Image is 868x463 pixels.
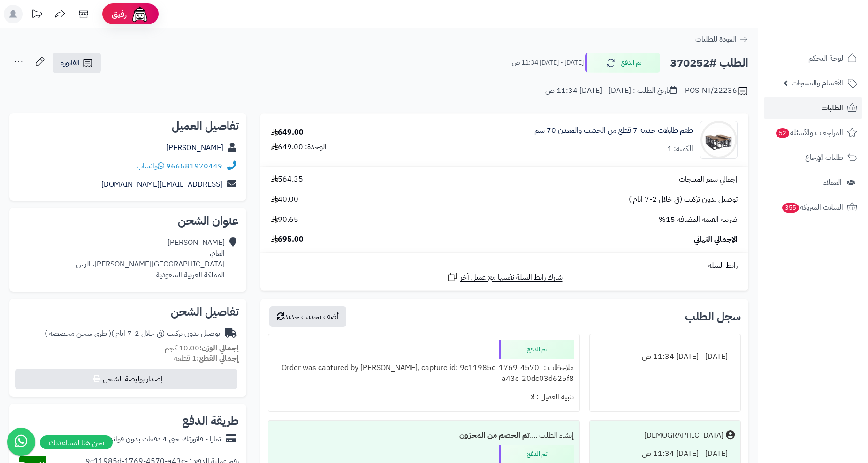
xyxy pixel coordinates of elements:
span: 695.00 [271,234,304,245]
a: السلات المتروكة355 [764,196,862,219]
span: العودة للطلبات [695,34,737,45]
span: 355 [782,203,799,213]
a: تحديثات المنصة [25,5,48,26]
a: طقم طاولات خدمة 7 قطع من الخشب والمعدن 70 سم [534,125,693,136]
b: تم الخصم من المخزون [459,430,530,441]
a: لوحة التحكم [764,47,862,69]
span: السلات المتروكة [781,201,843,214]
span: شارك رابط السلة نفسها مع عميل آخر [460,272,563,283]
div: 649.00 [271,127,304,138]
h2: عنوان الشحن [17,215,239,227]
button: إصدار بوليصة الشحن [15,369,237,389]
span: ( طرق شحن مخصصة ) [45,328,111,339]
strong: إجمالي الوزن: [199,342,239,354]
img: logo-2.png [804,25,859,45]
div: تم الدفع [499,340,574,359]
div: تمارا - فاتورتك حتى 4 دفعات بدون فوائد [109,434,221,445]
a: 966581970449 [166,160,222,172]
span: الإجمالي النهائي [694,234,738,245]
div: رابط السلة [264,260,745,271]
span: طلبات الإرجاع [805,151,843,164]
span: لوحة التحكم [808,52,843,65]
span: الطلبات [822,101,843,114]
button: تم الدفع [585,53,660,73]
div: ملاحظات : Order was captured by [PERSON_NAME], capture id: 9c11985d-1769-4570-a43c-20dc03d625f8 [274,359,574,388]
span: العملاء [823,176,842,189]
span: 564.35 [271,174,303,185]
span: توصيل بدون تركيب (في خلال 2-7 ايام ) [629,194,738,205]
div: [DATE] - [DATE] 11:34 ص [595,445,735,463]
a: الفاتورة [53,53,101,73]
div: [DATE] - [DATE] 11:34 ص [595,348,735,366]
small: [DATE] - [DATE] 11:34 ص [512,58,584,68]
div: POS-NT/22236 [685,85,748,97]
small: 10.00 كجم [165,342,239,354]
strong: إجمالي القطع: [197,353,239,364]
span: المراجعات والأسئلة [775,126,843,139]
div: الوحدة: 649.00 [271,142,327,152]
a: شارك رابط السلة نفسها مع عميل آخر [447,271,563,283]
img: 1732194152-220602020520-90x90.jpg [700,121,737,159]
button: أضف تحديث جديد [269,306,346,327]
small: 1 قطعة [174,353,239,364]
a: المراجعات والأسئلة52 [764,121,862,144]
a: طلبات الإرجاع [764,146,862,169]
div: تاريخ الطلب : [DATE] - [DATE] 11:34 ص [545,85,677,96]
h2: الطلب #370252 [670,53,748,73]
div: [DEMOGRAPHIC_DATA] [644,430,723,441]
span: ضريبة القيمة المضافة 15% [659,214,738,225]
img: ai-face.png [130,5,149,23]
span: 40.00 [271,194,298,205]
a: الطلبات [764,97,862,119]
a: واتساب [137,160,164,172]
h3: سجل الطلب [685,311,741,322]
span: 90.65 [271,214,298,225]
a: العودة للطلبات [695,34,748,45]
h2: طريقة الدفع [182,415,239,426]
h2: تفاصيل الشحن [17,306,239,318]
div: الكمية: 1 [667,144,693,154]
a: العملاء [764,171,862,194]
a: [PERSON_NAME] [166,142,223,153]
span: 52 [776,128,789,138]
div: إنشاء الطلب .... [274,426,574,445]
div: تنبيه العميل : لا [274,388,574,406]
span: الأقسام والمنتجات [792,76,843,90]
h2: تفاصيل العميل [17,121,239,132]
a: [EMAIL_ADDRESS][DOMAIN_NAME] [101,179,222,190]
span: الفاتورة [61,57,80,68]
span: رفيق [112,8,127,20]
span: إجمالي سعر المنتجات [679,174,738,185]
div: [PERSON_NAME] العام، [GEOGRAPHIC_DATA][PERSON_NAME]، الرس المملكة العربية السعودية [76,237,225,280]
div: توصيل بدون تركيب (في خلال 2-7 ايام ) [45,328,220,339]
